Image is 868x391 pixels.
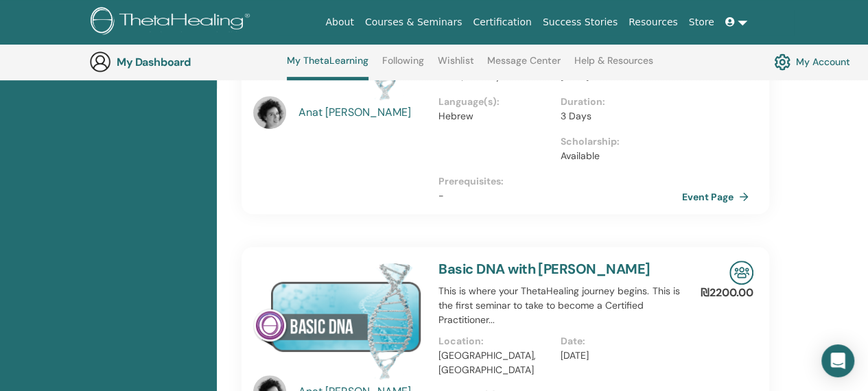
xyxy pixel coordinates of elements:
[117,56,254,69] h3: My Dashboard
[561,334,674,348] p: Date :
[320,10,359,35] a: About
[821,344,854,377] div: Open Intercom Messenger
[360,10,468,35] a: Courses & Seminars
[91,7,255,38] img: logo.png
[298,104,425,121] a: Anat [PERSON_NAME]
[623,10,683,35] a: Resources
[287,55,368,80] a: My ThetaLearning
[438,334,552,348] p: Location :
[683,10,720,35] a: Store
[438,260,650,278] a: Basic DNA with [PERSON_NAME]
[438,174,682,189] p: Prerequisites :
[438,284,682,327] p: This is where your ThetaHealing journey begins. This is the first seminar to take to become a Cer...
[561,95,674,109] p: Duration :
[729,261,753,285] img: In-Person Seminar
[253,96,286,129] img: default.jpg
[561,348,674,363] p: [DATE]
[438,189,682,203] p: -
[561,134,674,149] p: Scholarship :
[774,50,790,73] img: cog.svg
[682,187,754,207] a: Event Page
[438,95,552,109] p: Language(s) :
[467,10,537,35] a: Certification
[561,109,674,123] p: 3 Days
[487,55,561,77] a: Message Center
[438,348,552,377] p: [GEOGRAPHIC_DATA], [GEOGRAPHIC_DATA]
[701,285,753,301] p: ₪2200.00
[438,109,552,123] p: Hebrew
[574,55,653,77] a: Help & Resources
[537,10,623,35] a: Success Stories
[438,55,474,77] a: Wishlist
[561,149,674,163] p: Available
[382,55,424,77] a: Following
[89,51,111,73] img: generic-user-icon.jpg
[774,50,850,73] a: My Account
[253,261,422,379] img: Basic DNA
